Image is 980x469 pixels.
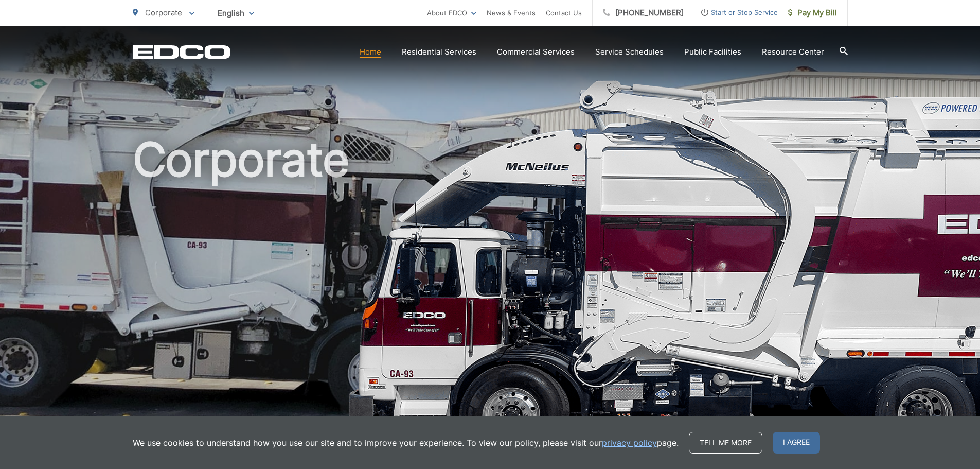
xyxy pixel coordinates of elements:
a: Commercial Services [497,46,575,58]
p: We use cookies to understand how you use our site and to improve your experience. To view our pol... [133,437,679,449]
a: Tell me more [689,432,762,454]
a: Service Schedules [595,46,664,58]
a: Home [360,46,381,58]
a: EDCD logo. Return to the homepage. [133,45,230,59]
span: Pay My Bill [788,7,837,19]
a: Public Facilities [684,46,741,58]
span: Corporate [145,8,182,18]
h1: Corporate [133,134,848,460]
a: Residential Services [402,46,476,58]
a: privacy policy [602,437,657,449]
span: I agree [773,432,820,454]
a: Contact Us [546,7,582,19]
a: About EDCO [427,7,476,19]
a: News & Events [487,7,536,19]
a: Resource Center [762,46,824,58]
span: English [210,4,262,22]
